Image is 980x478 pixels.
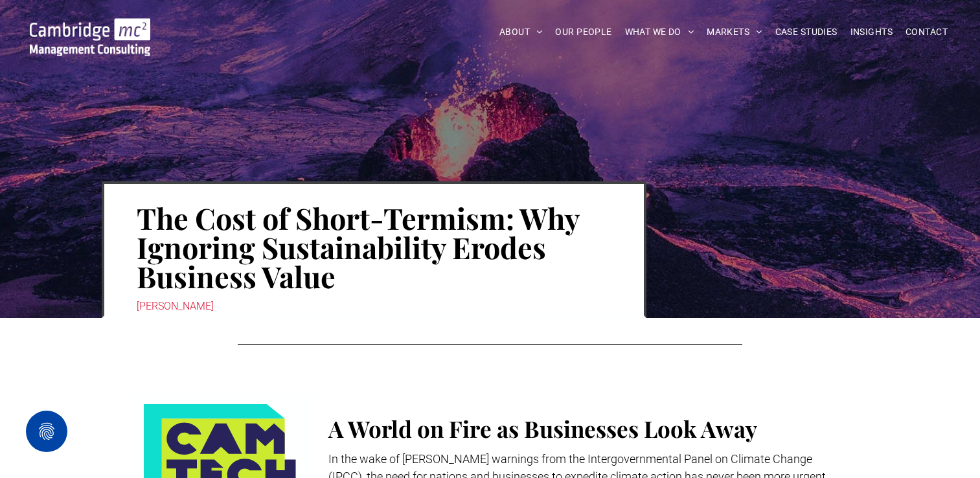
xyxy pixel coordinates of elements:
img: Go to Homepage [30,18,150,56]
a: WHAT WE DO [619,22,701,42]
a: ABOUT [493,22,549,42]
h1: The Cost of Short-Termism: Why Ignoring Sustainability Erodes Business Value [137,202,611,292]
a: CONTACT [899,22,954,42]
a: CASE STUDIES [769,22,844,42]
a: MARKETS [700,22,768,42]
span: A World on Fire as Businesses Look Away [328,413,757,444]
a: INSIGHTS [844,22,899,42]
a: OUR PEOPLE [549,22,618,42]
div: [PERSON_NAME] [137,297,611,315]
